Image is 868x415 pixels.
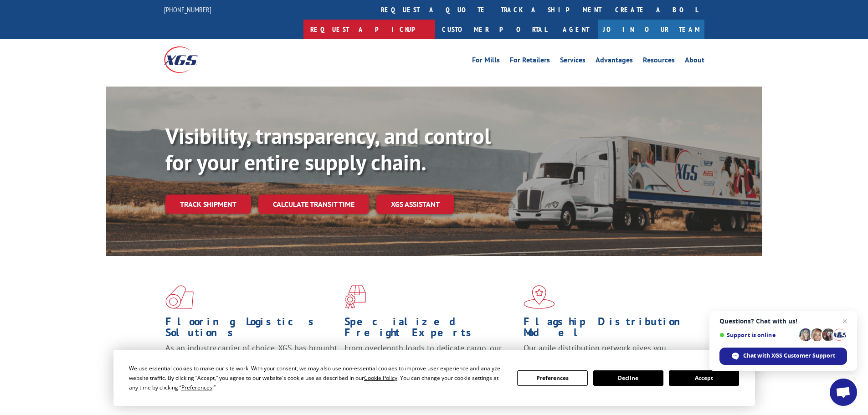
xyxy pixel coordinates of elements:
[719,318,847,325] span: Questions? Chat with us!
[472,56,500,67] a: For Mills
[524,285,555,309] img: xgs-icon-flagship-distribution-model-red
[344,316,517,343] h1: Specialized Freight Experts
[719,332,796,338] span: Support is online
[596,56,633,67] a: Advantages
[560,56,586,67] a: Services
[165,343,337,375] span: As an industry carrier of choice, XGS has brought innovation and dedication to flooring logistics...
[165,316,338,343] h1: Flooring Logistics Solutions
[303,20,435,39] a: Request a pickup
[517,370,587,386] button: Preferences
[165,122,491,176] b: Visibility, transparency, and control for your entire supply chain.
[129,364,506,392] div: We use essential cookies to make our site work. With your consent, we may also use non-essential ...
[685,56,704,67] a: About
[165,195,251,214] a: Track shipment
[524,316,696,343] h1: Flagship Distribution Model
[258,195,369,214] a: Calculate transit time
[669,370,739,386] button: Accept
[830,379,857,406] div: Open chat
[839,316,850,327] span: Close chat
[364,374,397,382] span: Cookie Policy
[113,350,755,406] div: Cookie Consent Prompt
[643,56,675,67] a: Resources
[181,384,212,391] span: Preferences
[376,195,454,214] a: XGS ASSISTANT
[524,343,691,364] span: Our agile distribution network gives you nationwide inventory management on demand.
[743,352,835,360] span: Chat with XGS Customer Support
[165,285,194,309] img: xgs-icon-total-supply-chain-intelligence-red
[554,20,598,39] a: Agent
[593,370,663,386] button: Decline
[344,343,517,383] p: From overlength loads to delicate cargo, our experienced staff knows the best way to move your fr...
[344,285,366,309] img: xgs-icon-focused-on-flooring-red
[164,5,211,14] a: [PHONE_NUMBER]
[510,56,550,67] a: For Retailers
[719,348,847,365] div: Chat with XGS Customer Support
[435,20,554,39] a: Customer Portal
[598,20,704,39] a: Join Our Team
